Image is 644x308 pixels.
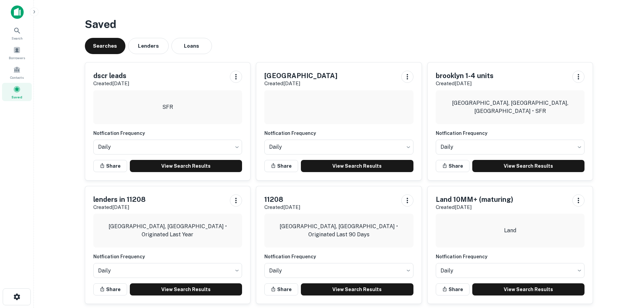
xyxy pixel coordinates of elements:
[264,71,337,81] h5: [GEOGRAPHIC_DATA]
[436,283,470,295] button: Share
[85,38,125,54] button: Searches
[85,16,593,32] h3: Saved
[441,99,579,115] p: [GEOGRAPHIC_DATA], [GEOGRAPHIC_DATA], [GEOGRAPHIC_DATA] • SFR
[93,129,242,137] h6: Notfication Frequency
[2,83,32,101] a: Saved
[264,261,413,280] div: Without label
[436,203,513,211] p: Created [DATE]
[99,222,237,239] p: [GEOGRAPHIC_DATA], [GEOGRAPHIC_DATA] • Originated Last Year
[301,283,413,295] a: View Search Results
[93,160,127,172] button: Share
[264,253,413,260] h6: Notfication Frequency
[264,203,300,211] p: Created [DATE]
[264,138,413,157] div: Without label
[436,138,585,157] div: Without label
[610,254,644,286] iframe: Chat Widget
[436,253,585,260] h6: Notfication Frequency
[11,94,22,100] span: Saved
[130,283,242,295] a: View Search Results
[436,261,585,280] div: Without label
[264,160,298,172] button: Share
[11,35,23,41] span: Search
[93,253,242,260] h6: Notfication Frequency
[93,203,146,211] p: Created [DATE]
[93,194,146,205] h5: lenders in 11208
[93,71,129,81] h5: dscr leads
[264,129,413,137] h6: Notfication Frequency
[93,138,242,157] div: Without label
[270,222,408,239] p: [GEOGRAPHIC_DATA], [GEOGRAPHIC_DATA] • Originated Last 90 Days
[472,283,585,295] a: View Search Results
[436,79,494,88] p: Created [DATE]
[93,261,242,280] div: Without label
[130,160,242,172] a: View Search Results
[11,5,24,19] img: capitalize-icon.png
[171,38,212,54] button: Loans
[162,103,173,111] p: SFR
[10,75,24,80] span: Contacts
[2,44,32,62] a: Borrowers
[264,283,298,295] button: Share
[436,129,585,137] h6: Notfication Frequency
[436,194,513,205] h5: Land 10MM+ (maturing)
[128,38,169,54] button: Lenders
[504,227,516,235] p: Land
[2,24,32,42] a: Search
[264,79,337,88] p: Created [DATE]
[264,194,300,205] h5: 11208
[93,283,127,295] button: Share
[472,160,585,172] a: View Search Results
[9,55,25,61] span: Borrowers
[436,160,470,172] button: Share
[2,63,32,81] a: Contacts
[301,160,413,172] a: View Search Results
[93,79,129,88] p: Created [DATE]
[436,71,494,81] h5: brooklyn 1-4 units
